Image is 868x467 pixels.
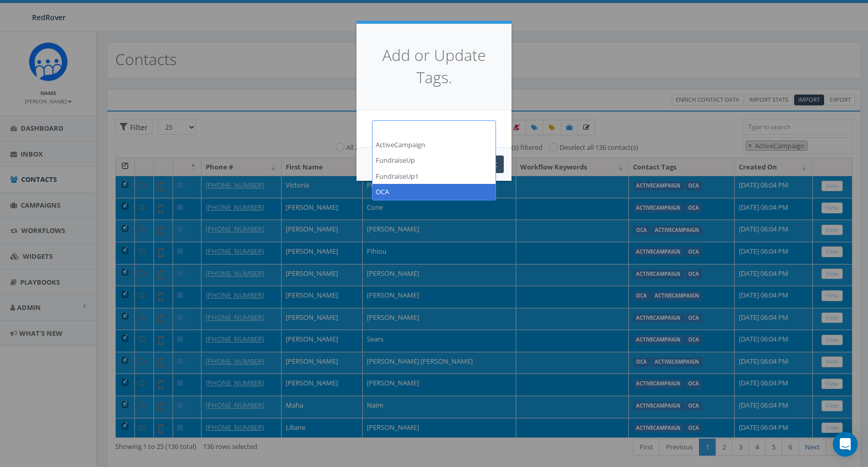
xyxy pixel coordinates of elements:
li: FundraiseUp1 [373,168,495,184]
div: Open Intercom Messenger [833,432,858,457]
textarea: Search [375,123,380,133]
li: ActiveCampaign [373,137,495,153]
li: OCA [373,184,495,200]
h4: Add or Update Tags. [372,44,496,89]
li: FundraiseUp [373,152,495,168]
